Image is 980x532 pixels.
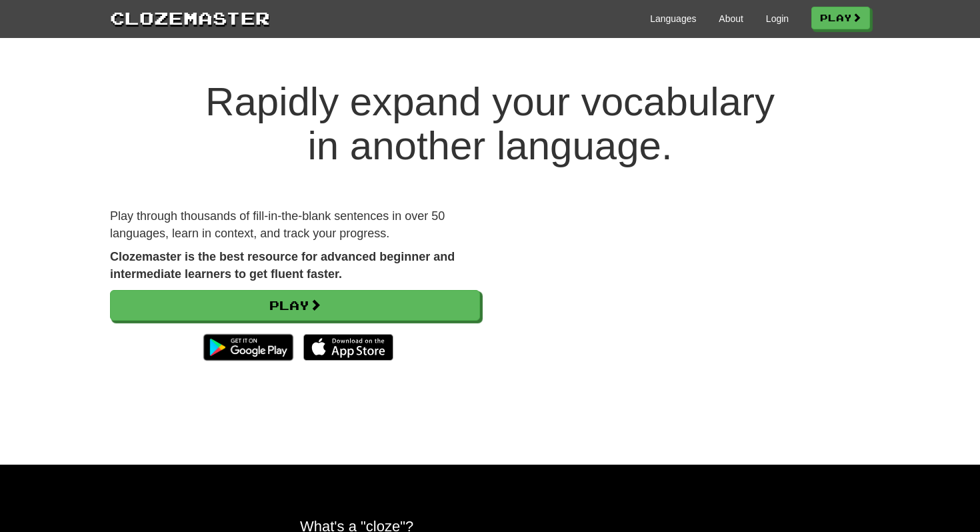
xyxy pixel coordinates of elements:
[110,5,270,30] a: Clozemaster
[650,12,696,25] a: Languages
[719,12,743,25] a: About
[110,250,455,281] strong: Clozemaster is the best resource for advanced beginner and intermediate learners to get fluent fa...
[766,12,789,25] a: Login
[110,208,480,242] p: Play through thousands of fill-in-the-blank sentences in over 50 languages, learn in context, and...
[811,7,870,29] a: Play
[110,290,480,321] a: Play
[303,334,393,361] img: Download_on_the_App_Store_Badge_US-UK_135x40-25178aeef6eb6b83b96f5f2d004eda3bffbb37122de64afbaef7...
[197,327,300,367] img: Get it on Google Play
